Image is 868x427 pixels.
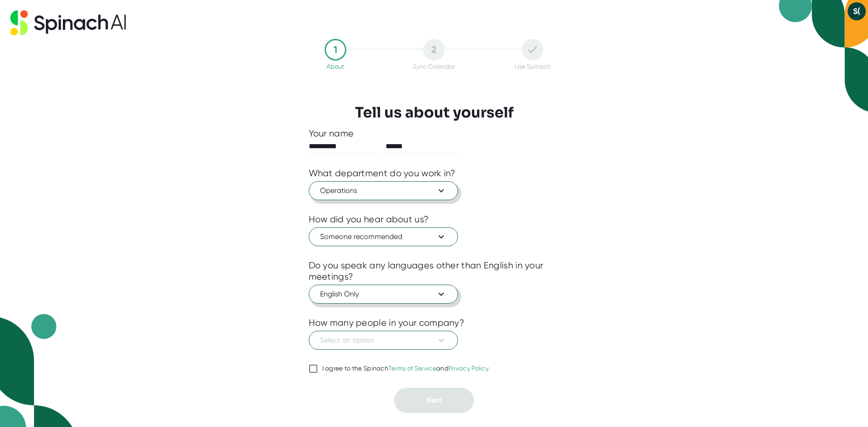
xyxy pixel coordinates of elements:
span: Someone recommended [320,231,447,242]
div: Do you speak any languages other than English in your meetings? [309,260,560,282]
div: What department do you work in? [309,168,456,179]
div: 1 [325,39,346,61]
span: Operations [320,185,447,196]
a: Terms of Service [388,365,436,372]
div: About [326,63,344,70]
div: I agree to the Spinach and [322,365,489,373]
button: Someone recommended [309,227,458,246]
span: Select an option [320,335,447,346]
button: Next [394,388,474,413]
div: How did you hear about us? [309,214,429,225]
a: Privacy Policy [448,365,489,372]
div: How many people in your company? [309,317,465,328]
button: Select an option [309,331,458,350]
button: English Only [309,285,458,304]
button: S( [848,2,866,20]
span: Next [426,396,442,404]
span: English Only [320,289,447,300]
button: Operations [309,181,458,200]
h3: Tell us about yourself [355,104,514,121]
div: Use Spinach [515,63,551,70]
div: 2 [423,39,445,61]
div: Your name [309,128,560,139]
div: Sync Calendar [413,63,455,70]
